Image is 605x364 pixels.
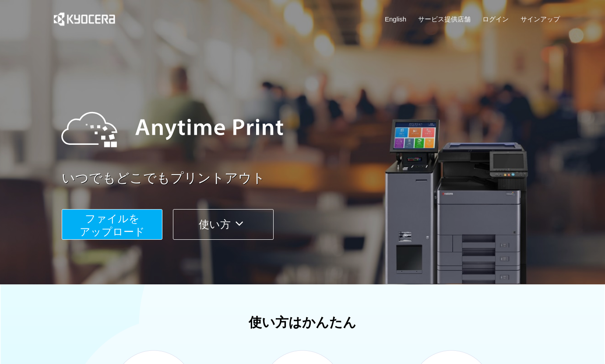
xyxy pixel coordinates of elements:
[385,14,406,24] a: English
[482,14,509,24] a: ログイン
[80,213,145,238] span: ファイルを ​​アップロード
[521,14,560,24] a: サインアップ
[418,14,471,24] a: サービス提供店舗
[173,209,274,240] button: 使い方
[62,169,565,188] a: いつでもどこでもプリントアウト
[62,209,162,240] button: ファイルを​​アップロード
